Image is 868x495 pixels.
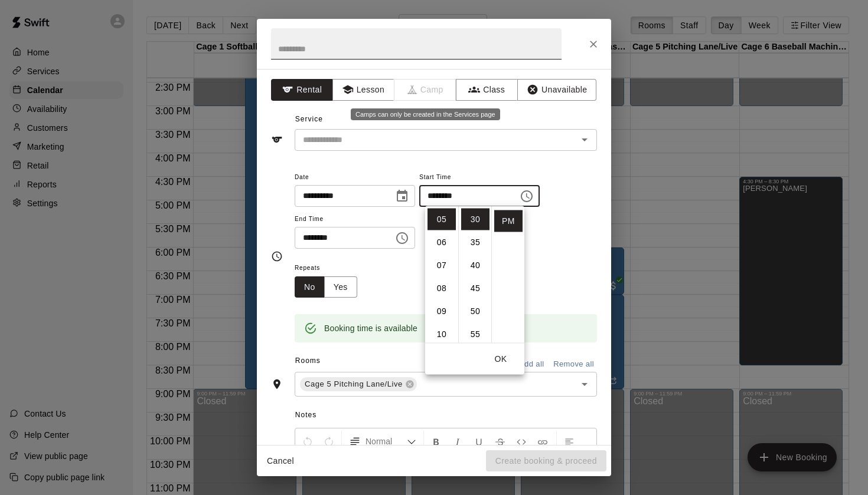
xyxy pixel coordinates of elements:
[271,378,283,390] svg: Rooms
[366,435,407,447] span: Normal
[298,431,318,452] button: Undo
[324,318,417,339] div: Booking time is available
[295,115,323,123] span: Service
[428,301,456,322] li: 9 hours
[295,276,357,298] div: outlined button group
[461,324,490,345] li: 55 minutes
[300,378,407,390] span: Cage 5 Pitching Lane/Live
[428,209,456,230] li: 5 hours
[576,376,593,392] button: Open
[490,431,510,452] button: Format Strikethrough
[428,324,456,345] li: 10 hours
[295,406,597,425] span: Notes
[271,134,283,146] svg: Service
[469,431,489,452] button: Format Underline
[515,184,539,208] button: Choose time, selected time is 5:30 PM
[394,79,456,101] span: Camps can only be created in the Services page
[390,226,414,250] button: Choose time, selected time is 8:00 PM
[390,184,414,208] button: Choose date, selected date is Aug 20, 2025
[319,431,339,452] button: Redo
[559,431,579,452] button: Left Align
[533,431,553,452] button: Insert Link
[271,79,333,101] button: Rental
[262,450,299,472] button: Cancel
[491,206,524,343] ul: Select meridiem
[300,377,417,391] div: Cage 5 Pitching Lane/Live
[344,431,421,452] button: Formatting Options
[458,206,491,343] ul: Select minutes
[461,278,490,299] li: 45 minutes
[494,210,523,232] li: PM
[513,355,550,374] button: Add all
[517,79,596,101] button: Unavailable
[295,170,415,186] span: Date
[332,79,394,101] button: Lesson
[461,301,490,322] li: 50 minutes
[576,131,593,148] button: Open
[295,276,325,298] button: No
[295,260,367,276] span: Repeats
[583,34,604,55] button: Close
[550,355,597,374] button: Remove all
[461,209,490,230] li: 30 minutes
[419,170,540,186] span: Start Time
[271,250,283,262] svg: Timing
[295,212,415,227] span: End Time
[426,431,446,452] button: Format Bold
[482,348,520,370] button: OK
[295,357,321,365] span: Rooms
[324,276,357,298] button: Yes
[428,232,456,253] li: 6 hours
[351,108,500,120] div: Camps can only be created in the Services page
[456,79,518,101] button: Class
[448,431,468,452] button: Format Italics
[511,431,531,452] button: Insert Code
[461,232,490,253] li: 35 minutes
[428,278,456,299] li: 8 hours
[461,255,490,276] li: 40 minutes
[428,255,456,276] li: 7 hours
[425,206,458,343] ul: Select hours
